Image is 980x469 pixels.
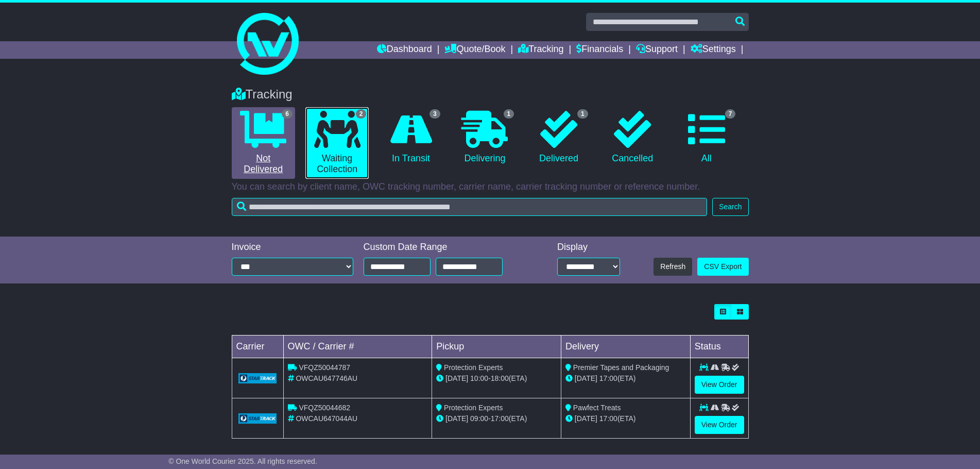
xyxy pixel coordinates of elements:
span: 17:00 [491,414,509,423]
td: Pickup [432,336,561,358]
span: 17:00 [599,414,617,423]
div: Tracking [227,87,754,102]
span: OWCAU647746AU [296,374,357,382]
span: 18:00 [491,374,509,382]
a: 1 Delivered [527,107,590,168]
span: [DATE] [445,414,468,423]
button: Search [712,198,748,216]
span: © One World Courier 2025. All rights reserved. [168,457,317,465]
span: [DATE] [575,374,597,382]
span: 17:00 [599,374,617,382]
div: (ETA) [565,373,686,384]
a: Quote/Book [444,41,505,59]
a: 1 Delivering [453,107,517,168]
div: - (ETA) [436,413,557,424]
td: Delivery [561,336,690,358]
a: Dashboard [377,41,432,59]
div: Display [557,242,620,253]
div: (ETA) [565,413,686,424]
a: 6 Not Delivered [232,107,295,179]
td: Status [690,336,748,358]
td: Carrier [232,336,283,358]
span: VFQZ50044682 [299,404,350,412]
a: 2 Waiting Collection [305,107,369,179]
a: 7 All [675,107,738,168]
img: GetCarrierServiceLogo [238,413,277,424]
a: View Order [695,416,744,434]
span: Pawfect Treats [573,404,621,412]
span: OWCAU647044AU [296,414,357,423]
div: - (ETA) [436,373,557,384]
span: VFQZ50044787 [299,363,350,372]
span: 1 [577,109,588,119]
span: 10:00 [470,374,488,382]
button: Refresh [654,258,692,276]
span: 3 [429,109,440,119]
a: Settings [691,41,736,59]
span: Protection Experts [444,404,503,412]
span: 2 [356,109,367,119]
img: GetCarrierServiceLogo [238,373,277,383]
a: Cancelled [601,107,664,168]
span: [DATE] [575,414,597,423]
span: Protection Experts [444,363,503,372]
div: Custom Date Range [364,242,529,253]
a: Support [636,41,678,59]
span: 6 [282,109,293,119]
p: You can search by client name, OWC tracking number, carrier name, carrier tracking number or refe... [232,181,749,193]
div: Invoice [232,242,353,253]
a: View Order [695,376,744,394]
a: CSV Export [697,258,748,276]
span: 1 [504,109,514,119]
a: 3 In Transit [379,107,442,168]
td: OWC / Carrier # [283,336,432,358]
span: 09:00 [470,414,488,423]
a: Financials [576,41,623,59]
span: [DATE] [445,374,468,382]
span: 7 [725,109,736,119]
span: Premier Tapes and Packaging [573,363,669,372]
a: Tracking [518,41,563,59]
